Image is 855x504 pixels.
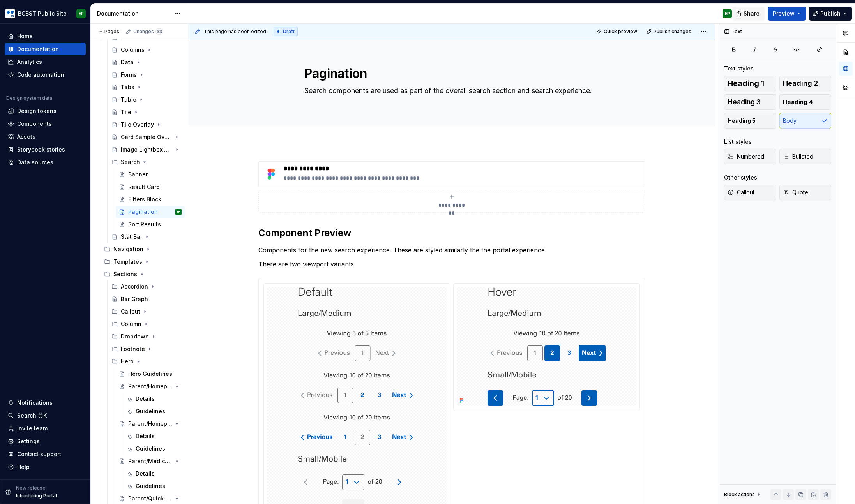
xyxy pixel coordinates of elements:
div: Stat Bar [121,233,142,241]
div: Details [136,395,155,403]
div: EP [177,208,180,216]
span: Heading 3 [728,98,761,106]
a: Components [5,118,86,130]
span: Quick preview [604,28,637,35]
button: Heading 2 [779,76,832,91]
div: Assets [17,133,35,141]
div: Bar Graph [121,295,148,303]
a: Storybook stories [5,143,86,156]
div: Dropdown [121,333,149,340]
button: Contact support [5,448,86,460]
div: Details [136,432,155,440]
a: Details [123,467,185,480]
div: Hero Guidelines [128,370,172,378]
div: Accordion [108,280,185,293]
button: Heading 3 [724,94,776,110]
a: Design tokens [5,105,86,117]
div: Card Sample Overlay [121,133,172,141]
a: Hero Guidelines [116,368,185,380]
div: Column [121,320,141,328]
div: Documentation [97,10,171,18]
textarea: Search components are used as part of the overall search section and search experience. [303,85,597,106]
div: Guidelines [136,407,165,415]
button: Help [5,461,86,473]
a: Result Card [116,181,185,193]
div: Contact support [17,450,61,458]
a: Details [123,393,185,405]
div: EP [725,11,730,17]
div: Callout [121,308,140,315]
div: Parent/Medicare-Homepage-w-Form [128,457,172,465]
div: Analytics [17,58,42,66]
div: Guidelines [136,482,165,490]
div: Documentation [17,45,59,53]
button: Notifications [5,397,86,409]
a: Card Sample Overlay [108,131,185,143]
div: EP [79,11,84,17]
button: Search ⌘K [5,409,86,422]
p: New release! [16,485,47,491]
span: Draft [283,28,295,35]
button: Share [732,7,765,21]
div: Data [121,58,134,66]
a: Table [108,93,185,106]
p: There are two viewport variants. [258,259,645,269]
div: Templates [101,256,185,268]
button: Heading 1 [724,76,776,91]
a: Guidelines [123,405,185,418]
a: Data [108,56,185,69]
div: Hero [108,355,185,368]
a: Guidelines [123,442,185,455]
div: Guidelines [136,445,165,453]
a: Stat Bar [108,231,185,243]
span: Numbered [728,153,764,160]
div: Design tokens [17,107,57,115]
div: Footnote [108,343,185,355]
textarea: Pagination [303,64,597,83]
a: Details [123,430,185,442]
div: Code automation [17,71,64,79]
button: Publish [809,7,852,21]
div: Result Card [128,183,160,191]
div: Tile [121,108,131,116]
span: Heading 2 [783,79,818,87]
div: Design system data [6,95,52,101]
a: Parent/Medicare-Homepage-w-Form [116,455,185,467]
div: Parent/Homepage-w-Form [128,420,172,428]
div: Text styles [724,65,754,72]
a: Banner [116,168,185,181]
div: Table [121,96,136,104]
div: Hero [121,358,134,365]
div: Components [17,120,52,128]
div: Navigation [101,243,185,256]
p: Introducing Portal [16,493,57,499]
div: Data sources [17,159,53,166]
a: Filters Block [116,193,185,206]
div: Sections [101,268,185,280]
div: Dropdown [108,330,185,343]
div: List styles [724,138,752,146]
div: Pagination [128,208,158,216]
button: Numbered [724,149,776,164]
button: Quote [779,185,832,200]
a: Assets [5,130,86,143]
span: Heading 1 [728,79,764,87]
a: Image Lightbox Overlay [108,143,185,156]
a: Tile Overlay [108,118,185,131]
div: Accordion [121,283,148,291]
a: Parent/Homepage [116,380,185,393]
div: Changes [133,28,163,35]
a: Documentation [5,43,86,55]
div: Home [17,32,33,40]
div: Details [136,470,155,478]
span: Bulleted [783,153,813,160]
div: BCBST Public Site [18,10,67,18]
a: Bar Graph [108,293,185,305]
div: Footnote [121,345,145,353]
div: Sort Results [128,220,161,228]
div: Settings [17,437,40,445]
div: Sections [113,270,137,278]
div: Banner [128,171,148,178]
div: Column [108,318,185,330]
a: Parent/Homepage-w-Form [116,418,185,430]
